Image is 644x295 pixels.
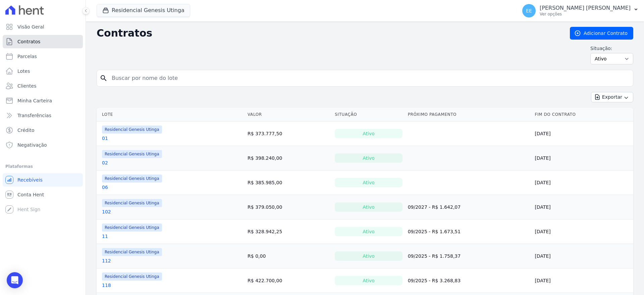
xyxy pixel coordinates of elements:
[408,204,461,210] a: 09/2027 - R$ 1.642,07
[17,53,37,60] span: Parcelas
[102,208,111,215] a: 102
[102,233,108,240] a: 11
[17,83,36,89] span: Clientes
[405,108,532,121] th: Próximo Pagamento
[245,244,332,268] td: R$ 0,00
[245,268,332,293] td: R$ 422.700,00
[245,146,332,170] td: R$ 398.240,00
[102,184,108,191] a: 06
[245,108,332,121] th: Valor
[591,92,633,102] button: Exportar
[97,108,245,121] th: Lote
[408,229,461,234] a: 09/2025 - R$ 1.673,51
[532,195,633,219] td: [DATE]
[102,159,108,166] a: 02
[5,162,80,170] div: Plataformas
[590,45,633,52] label: Situação:
[532,170,633,195] td: [DATE]
[3,35,83,48] a: Contratos
[540,11,631,17] p: Ver opções
[17,68,30,75] span: Lotes
[245,121,332,146] td: R$ 373.777,50
[3,109,83,122] a: Transferências
[245,195,332,219] td: R$ 379.050,00
[17,23,44,30] span: Visão Geral
[532,244,633,268] td: [DATE]
[17,112,51,119] span: Transferências
[3,94,83,107] a: Minha Carteira
[332,108,405,121] th: Situação
[335,251,402,261] div: Ativo
[3,50,83,63] a: Parcelas
[3,124,83,137] a: Crédito
[17,191,44,198] span: Conta Hent
[102,150,162,158] span: Residencial Genesis Utinga
[3,173,83,187] a: Recebíveis
[108,71,630,85] input: Buscar por nome do lote
[102,282,111,289] a: 118
[97,27,559,39] h2: Contratos
[17,142,47,148] span: Negativação
[17,177,43,183] span: Recebíveis
[3,138,83,152] a: Negativação
[540,5,631,11] p: [PERSON_NAME] [PERSON_NAME]
[335,178,402,187] div: Ativo
[102,273,162,281] span: Residencial Genesis Utinga
[3,20,83,34] a: Visão Geral
[102,175,162,183] span: Residencial Genesis Utinga
[3,64,83,78] a: Lotes
[102,257,111,264] a: 112
[408,278,461,283] a: 09/2025 - R$ 3.268,83
[100,74,108,82] i: search
[532,219,633,244] td: [DATE]
[17,97,52,104] span: Minha Carteira
[532,108,633,121] th: Fim do Contrato
[17,127,35,134] span: Crédito
[245,219,332,244] td: R$ 328.942,25
[517,1,644,20] button: EE [PERSON_NAME] [PERSON_NAME] Ver opções
[102,126,162,134] span: Residencial Genesis Utinga
[102,224,162,232] span: Residencial Genesis Utinga
[7,272,23,288] div: Open Intercom Messenger
[97,4,190,17] button: Residencial Genesis Utinga
[526,8,532,13] span: EE
[3,188,83,201] a: Conta Hent
[335,129,402,138] div: Ativo
[335,276,402,285] div: Ativo
[3,79,83,93] a: Clientes
[245,170,332,195] td: R$ 385.985,00
[408,253,461,259] a: 09/2025 - R$ 1.758,37
[102,199,162,207] span: Residencial Genesis Utinga
[335,227,402,236] div: Ativo
[335,202,402,212] div: Ativo
[335,153,402,163] div: Ativo
[570,27,633,40] a: Adicionar Contrato
[102,135,108,142] a: 01
[102,248,162,256] span: Residencial Genesis Utinga
[532,146,633,170] td: [DATE]
[532,268,633,293] td: [DATE]
[532,121,633,146] td: [DATE]
[17,38,40,45] span: Contratos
